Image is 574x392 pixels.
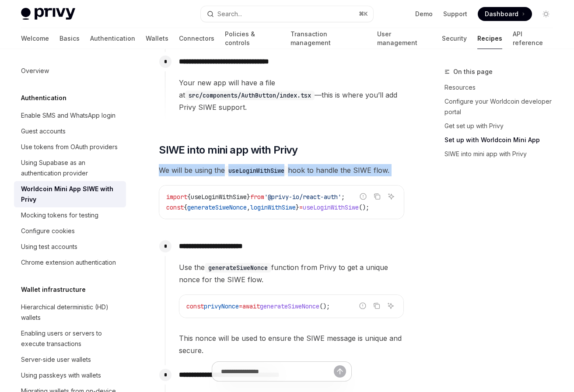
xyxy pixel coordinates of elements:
span: Use the function from Privy to get a unique nonce for the SIWE flow. [179,261,404,286]
span: const [186,302,204,310]
span: } [296,203,299,211]
a: Use tokens from OAuth providers [14,139,126,155]
a: Dashboard [478,7,532,21]
a: Policies & controls [225,28,280,49]
span: Your new app will have a file at —this is where you’ll add Privy SIWE support. [179,77,404,113]
button: Open search [201,6,374,22]
span: (); [359,203,369,211]
a: Welcome [21,28,49,49]
a: SIWE into mini app with Privy [444,147,560,161]
div: Chrome extension authentication [21,257,116,268]
a: Demo [415,10,433,18]
a: Configure your Worldcoin developer portal [444,94,560,119]
div: Hierarchical deterministic (HD) wallets [21,302,121,323]
span: loginWithSiwe [250,203,296,211]
div: Using test accounts [21,241,77,252]
span: privyNonce [204,302,239,310]
a: Overview [14,63,126,79]
a: Enabling users or servers to execute transactions [14,325,126,352]
div: Configure cookies [21,226,75,236]
span: On this page [453,66,493,77]
span: import [166,193,187,201]
a: Hierarchical deterministic (HD) wallets [14,299,126,325]
div: Guest accounts [21,126,66,136]
img: light logo [21,8,75,20]
a: Authentication [90,28,135,49]
div: Search... [217,9,242,19]
div: Use tokens from OAuth providers [21,142,118,152]
span: (); [319,302,330,310]
a: Security [442,28,467,49]
div: Using passkeys with wallets [21,370,101,381]
div: Worldcoin Mini App SIWE with Privy [21,184,121,205]
div: Overview [21,66,49,76]
a: Resources [444,80,560,94]
span: We will be using the hook to handle the SIWE flow. [159,164,404,176]
a: Support [443,10,467,18]
button: Ask AI [385,191,397,202]
div: Enable SMS and WhatsApp login [21,110,115,121]
a: Using test accounts [14,239,126,255]
a: Chrome extension authentication [14,255,126,270]
span: const [166,203,184,211]
span: = [299,203,303,211]
button: Toggle dark mode [539,7,553,21]
a: Basics [59,28,80,49]
a: Configure cookies [14,223,126,239]
input: Ask a question... [221,362,334,381]
span: '@privy-io/react-auth' [264,193,341,201]
a: Wallets [146,28,168,49]
h5: Authentication [21,93,66,103]
h5: Wallet infrastructure [21,284,86,295]
a: Guest accounts [14,123,126,139]
a: API reference [513,28,553,49]
a: User management [377,28,431,49]
button: Report incorrect code [357,191,369,202]
a: Using passkeys with wallets [14,367,126,383]
span: await [242,302,260,310]
button: Send message [334,365,346,378]
a: Connectors [179,28,214,49]
a: Transaction management [290,28,367,49]
div: Server-side user wallets [21,354,91,365]
span: = [239,302,242,310]
span: This nonce will be used to ensure the SIWE message is unique and secure. [179,332,404,357]
a: Using Supabase as an authentication provider [14,155,126,181]
span: from [250,193,264,201]
span: Dashboard [485,10,518,18]
button: Copy the contents from the code block [371,300,382,311]
code: useLoginWithSiwe [225,166,288,175]
button: Copy the contents from the code block [371,191,383,202]
span: ; [341,193,345,201]
code: src/components/AuthButton/index.tsx [185,91,315,100]
div: Using Supabase as an authentication provider [21,157,121,178]
div: Mocking tokens for testing [21,210,98,220]
code: generateSiweNonce [205,263,271,273]
span: generateSiweNonce [260,302,319,310]
button: Ask AI [385,300,396,311]
div: Enabling users or servers to execute transactions [21,328,121,349]
span: } [247,193,250,201]
a: Recipes [477,28,502,49]
span: generateSiweNonce [187,203,247,211]
span: { [187,193,191,201]
span: { [184,203,187,211]
span: useLoginWithSiwe [191,193,247,201]
a: Mocking tokens for testing [14,207,126,223]
span: useLoginWithSiwe [303,203,359,211]
span: , [247,203,250,211]
a: Get set up with Privy [444,119,560,133]
a: Set up with Worldcoin Mini App [444,133,560,147]
a: Enable SMS and WhatsApp login [14,108,126,123]
a: Worldcoin Mini App SIWE with Privy [14,181,126,207]
button: Report incorrect code [357,300,368,311]
a: Server-side user wallets [14,352,126,367]
span: SIWE into mini app with Privy [159,143,298,157]
span: ⌘ K [359,10,368,17]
